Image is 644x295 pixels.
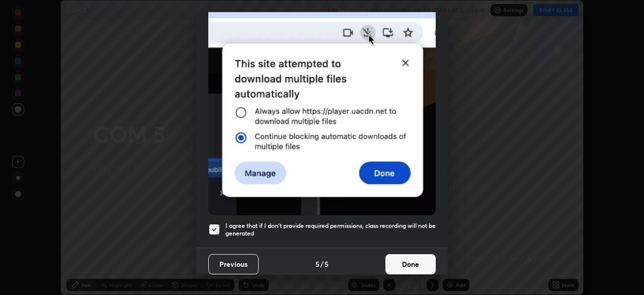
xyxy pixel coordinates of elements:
[225,222,436,238] h5: I agree that if I don't provide required permissions, class recording will not be generated
[385,254,436,274] button: Done
[325,259,329,269] h4: 5
[315,259,319,269] h4: 5
[320,259,324,269] h4: /
[208,254,259,274] button: Previous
